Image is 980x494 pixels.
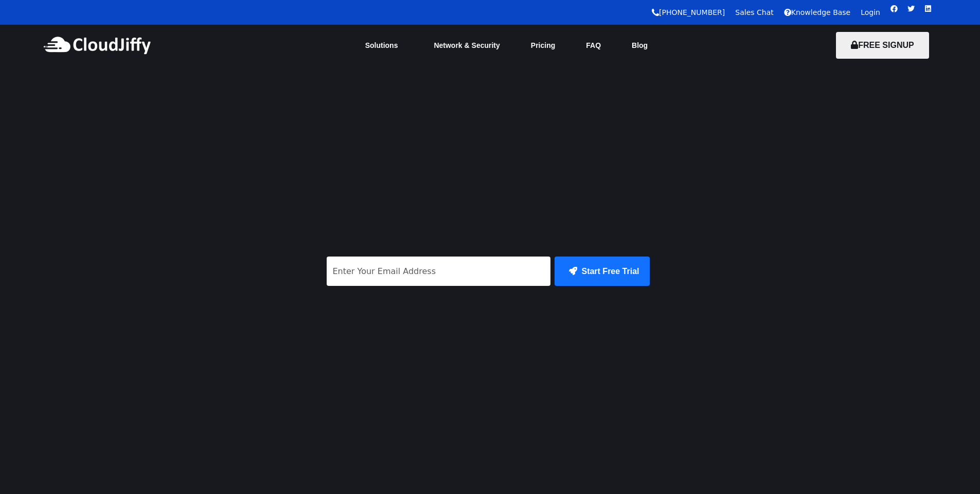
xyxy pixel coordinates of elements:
[652,8,725,16] a: [PHONE_NUMBER]
[784,8,851,16] a: Knowledge Base
[735,8,773,16] a: Sales Chat
[418,34,515,57] a: Network & Security
[515,34,571,57] a: Pricing
[571,34,616,57] a: FAQ
[836,41,929,49] a: FREE SIGNUP
[861,8,880,16] a: Login
[350,34,419,57] a: Solutions
[555,257,649,286] button: Start Free Trial
[327,257,551,286] input: Enter Your Email Address
[616,34,663,57] a: Blog
[836,32,929,59] button: FREE SIGNUP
